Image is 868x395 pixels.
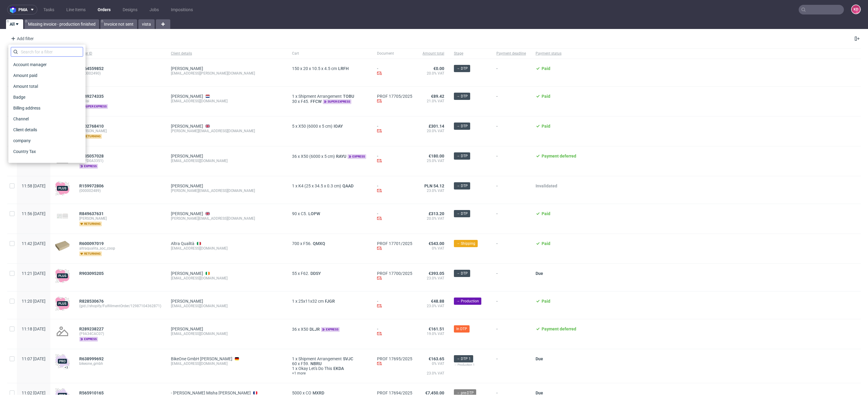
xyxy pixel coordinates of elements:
div: - [377,211,412,222]
a: DLJR [308,327,321,332]
span: 60 [292,361,297,366]
div: x [292,154,367,159]
span: F62. [301,271,309,276]
span: 36 [292,327,297,332]
span: (000002490) [79,71,161,76]
a: Tasks [40,5,58,14]
div: - [377,154,412,164]
span: 11:07 [DATE] [22,356,46,361]
span: €161.51 [429,327,444,331]
span: 11:42 [DATE] [22,241,46,246]
div: [EMAIL_ADDRESS][DOMAIN_NAME] [171,246,282,251]
div: - [377,327,412,337]
span: 11:20 [DATE] [22,299,46,304]
span: → DTP [456,183,468,189]
span: (gid://shopify/FulfillmentOrder/12987104362871) [79,304,161,308]
span: (F8FD0A3351) [79,158,161,163]
div: x [292,299,367,304]
span: 150 [292,66,299,71]
div: - [377,183,412,194]
a: Missing invoice - production finished [24,19,99,29]
a: R638999692 [79,356,105,361]
span: C5. [301,211,307,216]
a: Line Items [63,5,89,14]
a: R828530676 [79,299,105,304]
a: [PERSON_NAME] [171,183,203,188]
span: bikeone_gmbh [79,361,161,366]
span: IOAY [332,124,344,129]
span: Cart [292,51,367,56]
a: R302768410 [79,124,105,129]
span: 19.0% VAT [422,331,444,336]
span: NBRU [309,361,323,366]
div: x [292,94,367,99]
a: RAYU [335,154,348,159]
span: €48.88 [431,299,444,304]
img: plus-icon.676465ae8f3a83198b3f.png [55,296,70,311]
a: SVJC [342,356,354,361]
span: - [496,154,526,169]
span: Paid [542,241,550,246]
div: x [292,241,367,246]
a: R849637631 [79,211,105,216]
span: → Shipping [456,241,475,246]
span: R164559852 [79,66,104,71]
span: 1 [292,94,294,99]
img: no_design.png [55,324,70,339]
span: - [496,241,526,256]
span: F59. [301,361,309,366]
img: plain-eco.9b3ba858dad33fd82c36.png [55,241,70,251]
span: 23.0% VAT [422,371,444,381]
span: K4 (25 x 34.5 x 0.3 cm) [298,183,341,188]
span: super express [79,104,108,109]
span: €543.00 [429,241,444,246]
div: [EMAIL_ADDRESS][DOMAIN_NAME] [171,276,282,281]
span: express [348,154,366,159]
a: [PERSON_NAME] [171,299,203,304]
span: Paid [542,299,550,304]
div: [PERSON_NAME][EMAIL_ADDRESS][DOMAIN_NAME] [171,129,282,133]
span: In DTP [456,326,467,332]
span: R449274335 [79,94,104,99]
span: Okay Let's Do This [298,366,332,371]
span: FFCW [309,99,323,104]
span: QAAD [341,183,355,188]
span: Stage [454,51,487,56]
span: €393.05 [429,271,444,276]
span: 20.0% VAT [422,129,444,133]
a: Designs [119,5,141,14]
span: R903095205 [79,271,104,276]
a: PROF 17695/2025 [377,356,412,361]
span: 11:21 [DATE] [22,271,46,276]
span: 1 [292,299,294,304]
span: R600097019 [79,241,104,246]
a: +1 more [292,371,367,376]
span: R159972806 [79,183,104,188]
span: - [496,124,526,139]
div: x [292,271,367,276]
div: [EMAIL_ADDRESS][DOMAIN_NAME] [171,361,282,366]
a: [PERSON_NAME] [171,124,203,129]
span: → DTP [456,271,468,276]
span: Channel [11,115,31,123]
a: R600097019 [79,241,105,246]
span: 0% VAT [422,246,444,251]
div: x [292,183,367,188]
span: Paid [542,124,550,129]
div: [EMAIL_ADDRESS][DOMAIN_NAME] [171,331,282,336]
img: logo [10,6,18,13]
input: Search for a filter [11,47,83,57]
a: [PERSON_NAME] [171,154,203,158]
span: returning [79,134,102,139]
a: [PERSON_NAME] [171,66,203,71]
span: → DTP 1 [456,356,471,362]
span: Paid [542,94,550,99]
span: 1 [292,366,294,371]
span: Payment deferred [542,154,576,158]
span: €0.00 [433,66,444,71]
a: [PERSON_NAME] [171,211,203,216]
div: x [292,124,367,129]
div: - [377,299,412,309]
